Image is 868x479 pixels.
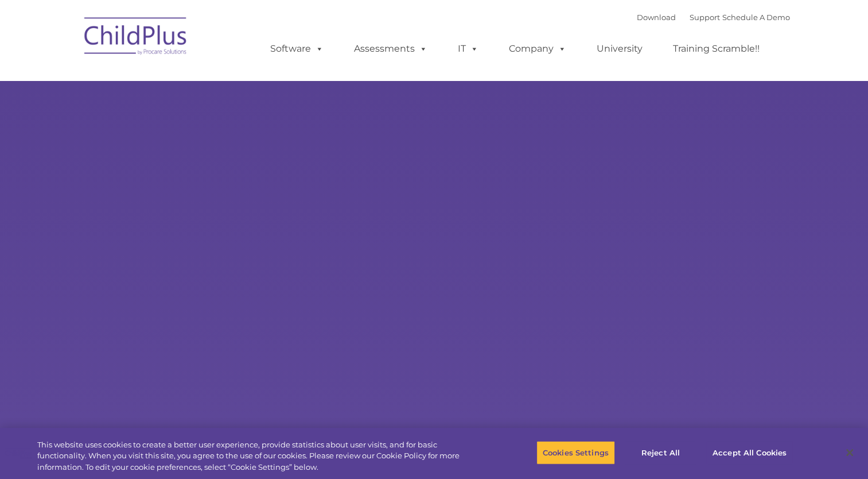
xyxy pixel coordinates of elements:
button: Reject All [625,441,696,465]
a: Software [259,37,335,60]
button: Cookies Settings [536,441,615,465]
a: Support [690,13,720,22]
a: Assessments [342,37,439,60]
a: Training Scramble!! [661,37,771,60]
a: University [585,37,654,60]
a: Company [497,37,578,60]
img: ChildPlus by Procare Solutions [79,9,193,67]
font: | [637,13,790,22]
a: Download [637,13,676,22]
a: Schedule A Demo [722,13,790,22]
button: Close [837,440,862,465]
button: Accept All Cookies [706,441,793,465]
div: This website uses cookies to create a better user experience, provide statistics about user visit... [37,439,477,473]
a: IT [446,37,490,60]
